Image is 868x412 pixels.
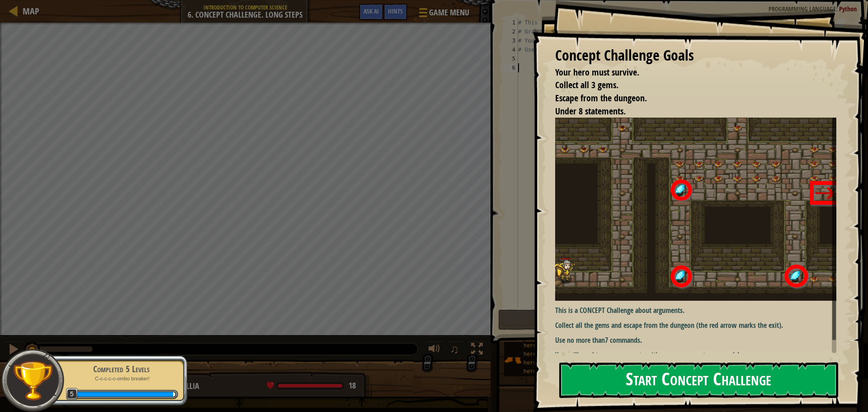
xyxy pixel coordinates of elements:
[363,7,379,15] span: Ask AI
[555,105,626,117] span: Under 8 statements.
[64,363,178,375] div: Completed 5 Levels
[555,92,647,104] span: Escape from the dungeon.
[524,351,589,358] span: hero.moveLeft(steps)
[544,105,834,118] li: Under 8 statements.
[425,341,443,360] button: Adjust volume
[559,362,838,398] button: Start Concept Challenge
[498,309,854,330] button: Run
[503,63,518,72] div: 6
[503,18,518,27] div: 1
[555,79,618,91] span: Collect all 3 gems.
[504,351,521,369] img: portrait.png
[412,4,475,25] button: Game Menu
[555,45,836,66] div: Concept Challenge Goals
[12,360,53,401] img: trophy.png
[544,92,834,105] li: Escape from the dungeon.
[18,5,39,17] a: Map
[388,7,403,15] span: Hints
[503,54,518,63] div: 5
[5,341,23,360] button: Ctrl + P: Pause
[503,45,518,54] div: 4
[23,5,39,17] span: Map
[359,4,383,20] button: Ask AI
[555,320,843,331] p: Collect all the gems and escape from the dungeon (the red arrow marks the exit).
[64,375,178,382] p: C-c-c-c-c-ombo breaker!
[267,382,356,390] div: health: 18 / 18
[184,380,363,392] div: Illia
[544,66,834,79] li: Your hero must survive.
[524,369,582,375] span: hero.moveUp(steps)
[555,305,843,316] p: This is a CONCEPT Challenge about arguments.
[524,360,592,366] span: hero.moveRight(steps)
[524,343,589,349] span: hero.moveDown(steps)
[555,350,843,360] p: You will need to use arguments with your movement commands!
[468,341,486,360] button: Toggle fullscreen
[429,7,469,19] span: Game Menu
[448,341,463,360] button: ♫
[450,342,459,356] span: ♫
[605,335,640,345] strong: 7 commands
[544,79,834,92] li: Collect all 3 gems.
[555,118,843,301] img: Asses2
[66,388,78,400] span: 5
[503,27,518,36] div: 2
[349,380,356,391] span: 18
[555,66,639,78] span: Your hero must survive.
[503,36,518,45] div: 3
[555,335,843,346] p: Use no more than .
